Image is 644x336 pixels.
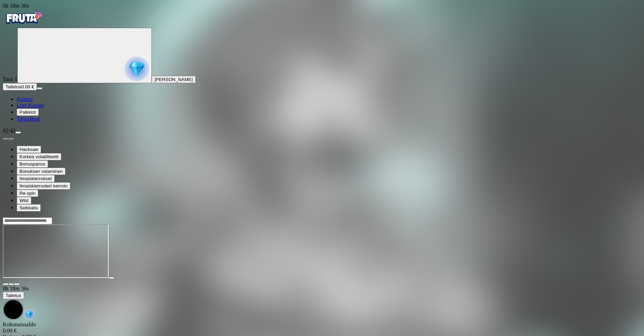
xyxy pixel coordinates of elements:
[109,277,114,279] button: play icon
[17,102,44,108] a: poker-chip iconLive Kasino
[19,147,38,152] span: Hacksaw
[17,190,38,197] button: Re-spin
[17,182,70,190] button: Ilmaiskierrosten kerroin
[3,217,52,224] input: Search
[15,131,21,134] button: menu
[8,138,14,140] button: next slide
[3,283,8,285] button: close icon
[17,96,32,102] span: Kasino
[3,9,45,26] img: Fruta
[17,102,44,108] span: Live Kasino
[19,191,36,196] span: Re-spin
[17,153,61,160] button: Korkea volatiliteetti
[17,204,41,211] button: Seikkailu
[37,87,42,89] button: menu
[3,22,45,27] a: Fruta
[17,28,152,83] button: reward progress
[3,286,641,321] div: Game menu
[3,83,37,90] button: Talletusplus icon0.00 €
[17,109,39,116] button: reward iconPalkkiot
[21,84,34,89] span: 0.00 €
[3,292,24,299] button: Talletus
[3,138,8,140] button: prev slide
[155,77,193,82] span: [PERSON_NAME]
[19,183,68,189] span: Ilmaiskierrosten kerroin
[3,328,641,334] div: 0.00 €
[19,169,63,174] span: Bonuksen ostaminen
[17,168,65,175] button: Bonuksen ostaminen
[152,76,196,83] button: [PERSON_NAME]
[19,110,36,115] span: Palkkiot
[17,160,48,168] button: Bonuspanos
[17,96,32,102] a: diamond iconKasino
[19,176,52,181] span: Ilmaiskierrokset
[3,76,17,82] span: Taso 1
[14,283,19,285] button: fullscreen icon
[19,205,38,210] span: Seikkailu
[8,283,14,285] button: chevron-down icon
[17,116,40,122] span: Tarjoukset
[3,321,641,334] div: Kokonaissaldo
[19,198,29,203] span: Wild
[6,84,21,89] span: Talletus
[3,3,29,9] span: user session time
[17,197,31,204] button: Wild
[24,309,35,320] img: reward-icon
[125,57,149,81] img: reward progress
[3,128,15,134] span: 02:42
[19,154,58,159] span: Korkea volatiliteetti
[17,146,41,153] button: Hacksaw
[3,224,109,278] iframe: Invictus
[17,175,55,182] button: Ilmaiskierrokset
[3,9,641,122] nav: Primary
[19,161,45,167] span: Bonuspanos
[17,116,40,122] a: gift-inverted iconTarjoukset
[6,293,21,298] span: Talletus
[3,286,29,291] span: user session time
